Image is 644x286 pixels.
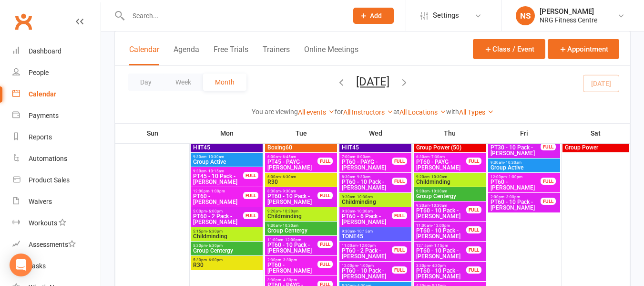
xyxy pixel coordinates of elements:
div: [PERSON_NAME] [540,7,597,16]
div: FULL [243,192,258,199]
button: [DATE] [356,75,389,88]
span: Add [370,12,382,20]
span: Childminding [267,213,335,219]
span: - 6:30pm [207,229,223,233]
span: Group Active [490,165,558,170]
button: Online Meetings [304,45,358,65]
th: Tue [264,123,338,143]
span: PT60 - PAYG - [PERSON_NAME] [341,159,392,170]
div: Workouts [29,219,57,227]
span: - 6:30pm [207,244,223,248]
div: FULL [392,212,407,219]
a: All events [298,108,335,116]
span: - 10:30am [206,155,224,159]
span: PT60 - 10 Pack - [PERSON_NAME] [416,268,467,279]
span: PT60 - [PERSON_NAME] [193,193,244,205]
div: FULL [392,246,407,254]
div: FULL [392,158,407,165]
span: 9:30am [193,169,244,173]
a: Clubworx [11,10,35,33]
span: 9:30am [490,160,558,165]
span: PT60 - [PERSON_NAME] [490,179,541,191]
span: Boxing60 [267,145,335,150]
div: People [29,69,49,76]
button: Calendar [129,45,159,65]
span: - 1:00pm [358,264,374,268]
span: 9:30am [341,209,392,213]
span: - 10:30am [429,175,447,179]
a: All Locations [399,108,446,116]
button: Month [203,74,246,91]
input: Search... [125,9,341,22]
span: Group Power [564,145,627,150]
span: - 12:00pm [432,223,450,228]
span: HIIT45 [193,145,261,150]
div: FULL [392,266,407,274]
div: Tasks [29,262,46,270]
span: Settings [433,5,459,26]
span: 6:30am [416,155,467,159]
span: 9:30am [267,223,335,228]
div: Payments [29,112,59,119]
div: FULL [317,261,333,268]
span: 6:00am [267,175,335,179]
a: Tasks [12,255,101,277]
th: Mon [190,123,264,143]
div: FULL [317,241,333,248]
span: 6:00am [267,155,318,159]
span: 9:20am [267,209,335,213]
span: 9:30am [416,189,484,193]
span: PT60 - 10 Pack - [PERSON_NAME] [490,199,541,211]
span: 7:00am [341,155,392,159]
span: - 10:30am [355,209,373,213]
span: - 6:30am [281,175,296,179]
span: - 3:00pm [504,195,520,199]
span: - 10:30am [429,203,447,208]
span: - 8:00am [355,155,370,159]
span: Childminding [341,199,409,205]
span: PT60 - 2 Pack - [PERSON_NAME] [193,213,244,225]
span: - 10:15am [355,229,373,233]
span: - 6:00pm [207,209,223,213]
div: FULL [466,226,481,233]
span: 5:00pm [193,209,244,213]
span: PT60 - 10 Pack - [PERSON_NAME] [267,193,318,205]
span: - 4:30pm [430,264,446,268]
span: - 10:30am [504,160,521,165]
span: 2:30pm [267,258,318,262]
span: PT60 - 10 Pack - [PERSON_NAME] [416,208,467,219]
div: FULL [466,266,481,274]
span: PT60 - 2 Pack - [PERSON_NAME] [341,248,392,259]
div: FULL [541,143,556,150]
a: Automations [12,148,101,169]
span: - 10:30am [281,209,298,213]
span: Group Power (50) [416,145,484,150]
div: Product Sales [29,176,70,184]
span: PT60 - 10 Pack - [PERSON_NAME] [341,268,392,279]
span: - 6:00pm [207,258,223,262]
strong: with [446,108,459,116]
span: - 12:00pm [358,244,376,248]
button: Week [164,74,203,91]
button: Class / Event [473,39,545,59]
div: Open Intercom Messenger [10,254,32,276]
button: Day [128,74,164,91]
button: Appointment [548,39,619,59]
span: - 9:30am [281,189,296,193]
span: 3:30pm [416,264,467,268]
span: PT60 - [PERSON_NAME] [267,262,318,274]
a: All Instructors [343,108,393,116]
th: Thu [413,123,487,143]
div: FULL [392,178,407,185]
span: 5:30pm [193,244,261,248]
span: PT45 - 10 Pack - [PERSON_NAME] [193,173,244,185]
strong: at [393,108,399,116]
span: 12:00pm [490,175,541,179]
span: - 4:30pm [281,278,297,282]
span: - 12:00pm [283,238,301,242]
span: Group Centergy [416,193,484,199]
a: Payments [12,105,101,127]
div: Dashboard [29,47,61,55]
span: R30 [267,179,335,185]
button: Trainers [263,45,290,65]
